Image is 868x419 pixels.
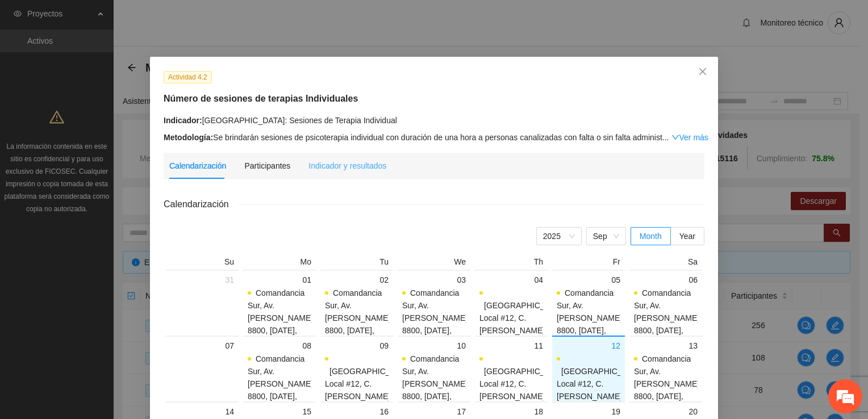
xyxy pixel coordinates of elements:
[170,405,234,418] div: 14
[473,257,550,270] th: Th
[627,336,704,401] td: 2025-09-13
[164,114,704,127] div: [GEOGRAPHIC_DATA]: Sesiones de Terapia Individual
[164,133,213,142] strong: Metodología:
[479,273,543,287] div: 04
[325,273,389,287] div: 02
[325,339,389,353] div: 09
[557,273,620,287] div: 05
[473,270,550,336] td: 2025-09-04
[164,336,241,401] td: 2025-09-07
[402,273,466,287] div: 03
[550,270,627,336] td: 2025-09-05
[186,6,214,33] div: Minimizar ventana de chat en vivo
[671,133,708,142] a: Expand
[164,257,241,270] th: Su
[318,336,395,401] td: 2025-09-09
[308,160,386,172] div: Indicador y resultados
[479,339,543,353] div: 11
[543,228,575,245] span: 2025
[634,354,699,413] span: Comandancia Sur, Av. [PERSON_NAME] 8800, [DATE], 31375
[59,58,191,73] div: Chatee con nosotros ahora
[241,336,318,401] td: 2025-09-08
[627,270,704,336] td: 2025-09-06
[557,367,644,401] span: [GEOGRAPHIC_DATA] Local #12, C. [PERSON_NAME] 8501
[241,270,318,336] td: 2025-09-01
[479,301,567,335] span: [GEOGRAPHIC_DATA] Local #12, C. [PERSON_NAME] 8501
[640,232,662,241] span: Month
[395,257,473,270] th: We
[557,339,620,353] div: 12
[557,405,620,418] div: 19
[627,257,704,270] th: Sa
[164,197,238,211] span: Calendarización
[395,336,473,401] td: 2025-09-10
[318,257,395,270] th: Tu
[479,405,543,418] div: 18
[325,288,390,347] span: Comandancia Sur, Av. [PERSON_NAME] 8800, [DATE], 31375
[679,232,695,241] span: Year
[634,339,698,353] div: 13
[318,270,395,336] td: 2025-09-02
[662,133,669,142] span: ...
[634,405,698,418] div: 20
[169,160,226,172] div: Calendarización
[634,288,699,347] span: Comandancia Sur, Av. [PERSON_NAME] 8800, [DATE], 31375
[402,339,466,353] div: 10
[402,405,466,418] div: 17
[550,257,627,270] th: Fr
[170,339,234,353] div: 07
[248,354,313,413] span: Comandancia Sur, Av. [PERSON_NAME] 8800, [DATE], 31375
[164,92,704,106] h5: Número de sesiones de terapias Individuales
[248,339,311,353] div: 08
[550,336,627,401] td: 2025-09-12
[164,131,704,144] div: Se brindarán sesiones de psicoterapia individual con duración de una hora a personas canalizadas ...
[325,367,412,401] span: [GEOGRAPHIC_DATA] Local #12, C. [PERSON_NAME] 8501
[698,67,707,76] span: close
[687,57,718,87] button: Close
[164,270,241,336] td: 2025-08-31
[402,354,468,413] span: Comandancia Sur, Av. [PERSON_NAME] 8800, [DATE], 31375
[164,116,202,125] strong: Indicador:
[170,273,234,287] div: 31
[164,71,212,83] span: Actividad 4.2
[671,133,679,141] span: down
[244,160,290,172] div: Participantes
[325,405,389,418] div: 16
[6,290,216,329] textarea: Escriba su mensaje y pulse “Intro”
[479,367,567,401] span: [GEOGRAPHIC_DATA] Local #12, C. [PERSON_NAME] 8501
[248,273,311,287] div: 01
[248,405,311,418] div: 15
[395,270,473,336] td: 2025-09-03
[593,228,619,245] span: Sep
[473,336,550,401] td: 2025-09-11
[402,288,468,347] span: Comandancia Sur, Av. [PERSON_NAME] 8800, [DATE], 31375
[66,141,157,256] span: Estamos en línea.
[634,273,698,287] div: 06
[248,288,313,347] span: Comandancia Sur, Av. [PERSON_NAME] 8800, [DATE], 31375
[241,257,318,270] th: Mo
[557,288,622,347] span: Comandancia Sur, Av. [PERSON_NAME] 8800, [DATE], 31375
